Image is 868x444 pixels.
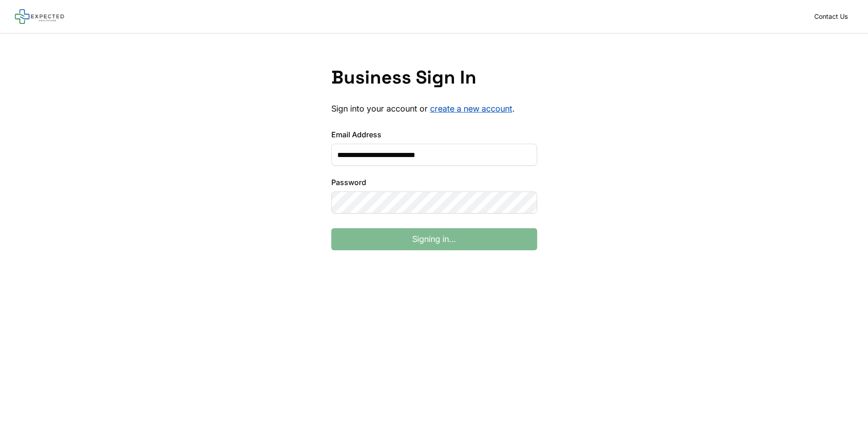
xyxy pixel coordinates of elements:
[809,10,853,23] a: Contact Us
[331,67,537,89] h1: Business Sign In
[430,104,512,113] a: create a new account
[331,129,537,140] label: Email Address
[331,103,537,114] p: Sign into your account or .
[331,177,537,188] label: Password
